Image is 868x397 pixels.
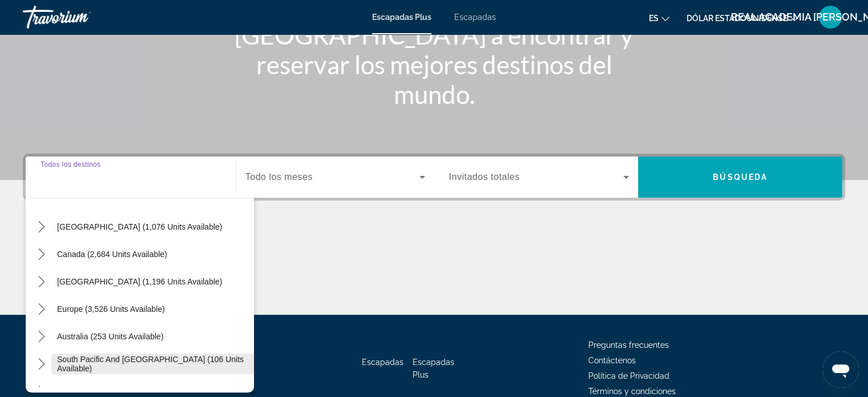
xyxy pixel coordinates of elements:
iframe: Botón para iniciar la ventana de mensajería [822,351,859,388]
div: Widget de búsqueda [26,157,842,198]
a: Política de Privacidad [588,371,669,380]
font: es [649,14,659,23]
span: Australia (253 units available) [57,332,164,341]
a: Preguntas frecuentes [588,340,669,350]
button: Select destination: South Pacific and Oceania (106 units available) [51,354,254,374]
span: Todos los destinos [41,161,100,168]
div: Destination options [26,192,254,392]
button: Toggle Mexico (1,076 units available) submenu [31,217,51,237]
button: Select destination: Canada (2,684 units available) [51,244,173,264]
input: Seleccionar destino [41,171,221,185]
button: Toggle United States (42,440 units available) submenu [31,190,51,210]
a: Escapadas [362,358,403,367]
button: Toggle South Pacific and Oceania (106 units available) submenu [31,354,51,374]
button: Select destination: Australia (253 units available) [51,326,169,347]
span: [GEOGRAPHIC_DATA] (1,196 units available) [57,277,222,286]
a: Términos y condiciones [588,387,676,396]
button: Toggle Europe (3,526 units available) submenu [31,299,51,319]
span: [GEOGRAPHIC_DATA] (1,076 units available) [57,222,222,231]
button: Toggle Australia (253 units available) submenu [31,327,51,347]
button: Cambiar idioma [649,10,669,26]
button: Cambiar moneda [687,10,798,26]
span: Invitados totales [449,172,520,182]
button: Select destination: United States (42,440 units available) [51,189,232,210]
button: Buscar [638,157,842,198]
span: Europe (3,526 units available) [57,304,165,314]
button: Select destination: Europe (3,526 units available) [51,299,171,319]
font: Dólar estadounidense [687,14,788,23]
button: Select destination: Mexico (1,076 units available) [51,216,228,237]
a: Travorium [23,2,137,32]
a: Escapadas [454,13,496,22]
button: Toggle Caribbean & Atlantic Islands (1,196 units available) submenu [31,272,51,292]
button: Select destination: Caribbean & Atlantic Islands (1,196 units available) [51,271,228,292]
a: Contáctenos [588,356,636,365]
a: Escapadas Plus [372,13,431,22]
span: Todo los meses [245,172,313,182]
button: Menú de usuario [815,5,845,29]
span: Canada (2,684 units available) [57,250,167,259]
button: Toggle Canada (2,684 units available) submenu [31,244,51,264]
span: Búsqueda [713,173,768,182]
span: South Pacific and [GEOGRAPHIC_DATA] (106 units available) [57,355,248,373]
h1: [GEOGRAPHIC_DATA] a encontrar y reservar los mejores destinos del mundo. [220,20,648,109]
a: Escapadas Plus [413,358,454,379]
